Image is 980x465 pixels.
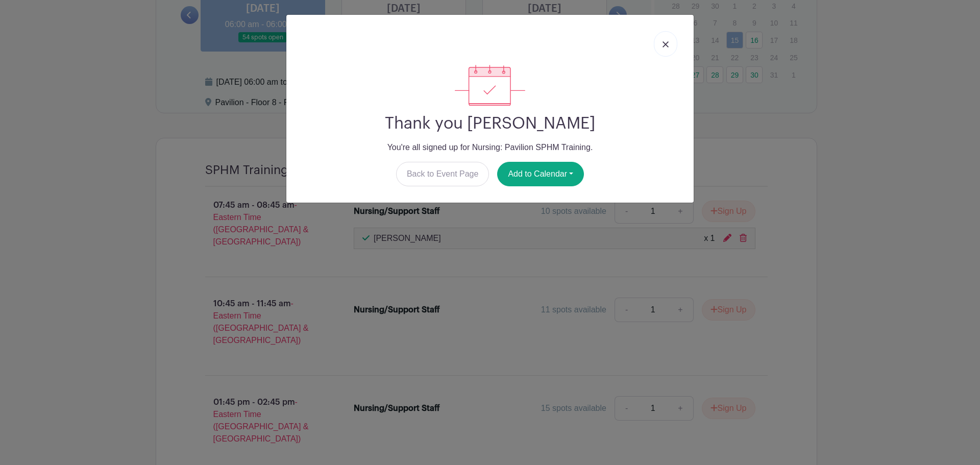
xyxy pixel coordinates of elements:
[295,141,685,154] p: You're all signed up for Nursing: Pavilion SPHM Training.
[396,162,489,186] a: Back to Event Page
[295,114,685,133] h2: Thank you [PERSON_NAME]
[497,162,584,186] button: Add to Calendar
[455,65,525,106] img: signup_complete-c468d5dda3e2740ee63a24cb0ba0d3ce5d8a4ecd24259e683200fb1569d990c8.svg
[663,41,669,47] img: close_button-5f87c8562297e5c2d7936805f587ecaba9071eb48480494691a3f1689db116b3.svg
